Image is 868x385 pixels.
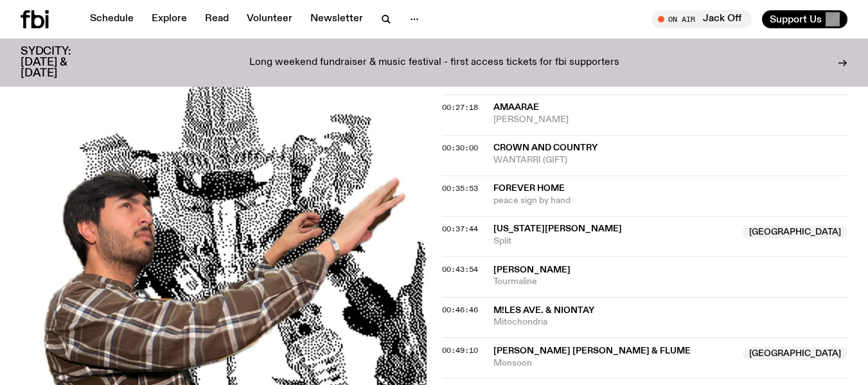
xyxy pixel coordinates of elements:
[442,143,478,153] span: 00:30:00
[493,265,571,274] span: [PERSON_NAME]
[442,307,478,314] button: 00:46:46
[442,145,478,152] button: 00:30:00
[651,10,752,28] button: On AirJack Off
[770,13,822,25] span: Support Us
[249,57,619,69] p: Long weekend fundraiser & music festival - first access tickets for fbi supporters
[82,10,141,28] a: Schedule
[442,102,478,112] span: 00:27:18
[493,235,736,247] span: Split
[442,185,478,192] button: 00:35:53
[442,104,478,111] button: 00:27:18
[493,195,848,207] span: peace sign by hand
[493,357,736,370] span: Monsoon
[493,154,848,166] span: WANTARRI (GIFT)
[493,306,594,315] span: M!les Ave. & Niontay
[493,184,565,193] span: forever home
[303,10,371,28] a: Newsletter
[442,266,478,273] button: 00:43:54
[493,224,622,233] span: [US_STATE][PERSON_NAME]
[493,103,539,112] span: Amaarae
[442,226,478,233] button: 00:37:44
[442,264,478,274] span: 00:43:54
[197,10,236,28] a: Read
[239,10,300,28] a: Volunteer
[442,345,478,355] span: 00:49:10
[493,276,848,288] span: Tourmaline
[493,114,848,126] span: [PERSON_NAME]
[442,224,478,234] span: 00:37:44
[743,347,847,360] span: [GEOGRAPHIC_DATA]
[442,305,478,315] span: 00:46:46
[493,316,848,328] span: Mitochondria
[144,10,195,28] a: Explore
[493,346,691,355] span: [PERSON_NAME] [PERSON_NAME] & Flume
[743,226,847,238] span: [GEOGRAPHIC_DATA]
[442,183,478,193] span: 00:35:53
[21,46,103,79] h3: SYDCITY: [DATE] & [DATE]
[442,347,478,354] button: 00:49:10
[762,10,847,28] button: Support Us
[493,143,598,152] span: Crown and Country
